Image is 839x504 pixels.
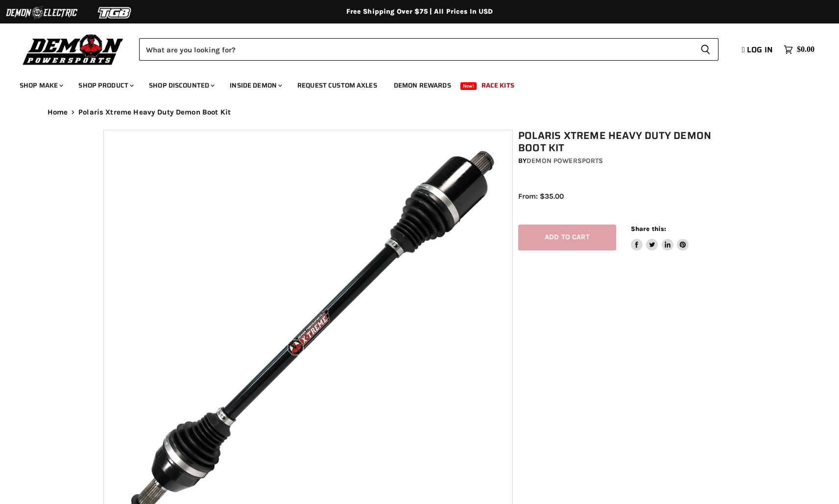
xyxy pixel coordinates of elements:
[631,225,666,232] span: Share this:
[28,7,812,16] div: Free Shipping Over $75 | All Prices In USD
[78,108,231,116] span: Polaris Xtreme Heavy Duty Demon Boot Kit
[290,75,384,95] a: Request Custom Axles
[738,46,779,54] a: Log in
[518,130,742,154] h1: Polaris Xtreme Heavy Duty Demon Boot Kit
[460,82,477,90] span: New!
[518,192,564,201] span: From: $35.00
[518,156,742,166] div: by
[28,108,812,116] nav: Breadcrumbs
[631,225,689,251] aside: Share this:
[693,38,719,61] button: Search
[71,75,140,95] a: Shop Product
[139,38,693,61] input: Search
[20,32,127,67] img: Demon Powersports
[48,108,68,116] a: Home
[142,75,220,95] a: Shop Discounted
[747,44,773,56] span: Log in
[527,157,603,165] a: Demon Powersports
[474,75,522,95] a: Race Kits
[222,75,288,95] a: Inside Demon
[779,43,819,57] a: $0.00
[5,3,78,22] img: Demon Electric Logo 2
[12,71,812,95] ul: Main menu
[78,3,152,22] img: TGB Logo 2
[12,75,69,95] a: Shop Make
[386,75,458,95] a: Demon Rewards
[139,38,719,61] form: Product
[797,45,815,54] span: $0.00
